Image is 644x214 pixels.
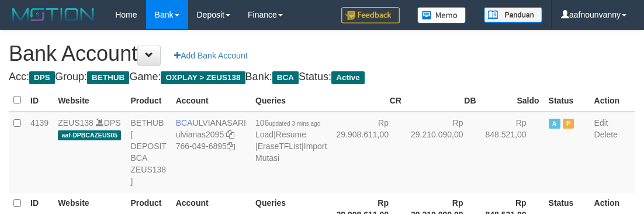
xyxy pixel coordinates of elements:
td: BETHUB [ DEPOSIT BCA ZEUS138 ] [126,112,171,192]
img: MOTION_logo.png [9,6,98,23]
td: Rp 29.210.090,00 [406,112,481,192]
th: Account [171,89,251,112]
img: Feedback.jpg [341,7,400,23]
td: 4139 [26,112,53,192]
th: Saldo [481,89,544,112]
th: Website [53,89,126,112]
span: BCA [176,118,193,127]
h4: Acc: Group: Game: Bank: Status: [9,71,635,83]
a: Import Mutasi [255,141,327,163]
span: | | | [255,118,327,163]
td: ULVIANASARI 766-049-6895 [171,112,251,192]
img: panduan.png [484,7,542,23]
img: Button%20Memo.svg [417,7,466,23]
a: Load [255,130,273,139]
span: BETHUB [87,71,129,84]
span: 106 [255,118,320,127]
th: Product [126,89,171,112]
span: Paused [563,119,574,129]
th: Status [544,89,590,112]
span: updated 3 mins ago [269,120,320,127]
span: Active [549,119,560,129]
a: Delete [594,130,618,139]
td: Rp 848.521,00 [481,112,544,192]
th: Action [590,89,635,112]
th: CR [331,89,406,112]
h1: Bank Account [9,42,635,65]
a: Edit [594,118,608,127]
a: ulvianas2095 [176,130,224,139]
span: DPS [29,71,55,84]
span: Active [331,71,365,84]
span: OXPLAY > ZEUS138 [161,71,245,84]
span: BCA [272,71,299,84]
a: ZEUS138 [58,118,94,127]
a: Add Bank Account [167,46,255,65]
a: Resume [276,130,306,139]
th: DB [406,89,481,112]
th: Queries [251,89,331,112]
td: DPS [53,112,126,192]
span: aaf-DPBCAZEUS05 [58,130,121,140]
th: ID [26,89,53,112]
a: EraseTFList [258,141,302,151]
td: Rp 29.908.611,00 [331,112,406,192]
